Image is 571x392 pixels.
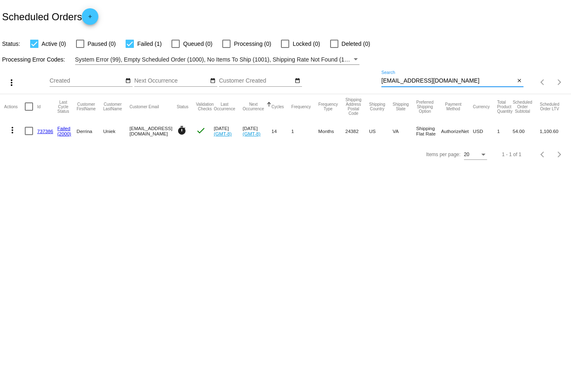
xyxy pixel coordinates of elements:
a: (GMT-8) [214,131,231,136]
mat-select: Filter by Processing Error Codes [75,55,360,65]
mat-icon: close [516,78,522,84]
button: Change sorting for Cycles [271,104,284,109]
mat-cell: Shipping Flat Rate [416,119,441,143]
button: Next page [551,74,568,90]
button: Change sorting for Subtotal [513,100,533,114]
mat-icon: more_vert [7,125,17,135]
a: 737386 [37,128,53,134]
mat-icon: add [85,14,95,24]
mat-cell: Derrina [76,119,103,143]
mat-cell: AuthorizeNet [441,119,473,143]
input: Search [381,78,515,84]
mat-cell: [DATE] [243,119,271,143]
mat-cell: 24382 [345,119,369,143]
span: 20 [464,152,469,157]
mat-cell: 1 [291,119,318,143]
span: Active (0) [42,39,66,49]
button: Change sorting for PaymentMethod.Type [441,102,465,111]
button: Change sorting for PreferredShippingOption [416,100,433,114]
mat-icon: date_range [295,78,300,84]
button: Change sorting for Frequency [291,104,311,109]
mat-cell: US [369,119,393,143]
div: Items per page: [426,152,460,157]
button: Change sorting for Id [37,104,40,109]
mat-header-cell: Validation Checks [196,94,214,119]
input: Next Occurrence [134,78,209,84]
button: Change sorting for CustomerFirstName [76,102,95,111]
mat-icon: more_vert [7,78,17,88]
button: Change sorting for ShippingState [393,102,409,111]
mat-cell: VA [393,119,416,143]
button: Change sorting for ShippingCountry [369,102,385,111]
mat-cell: USD [473,119,497,143]
span: Deleted (0) [342,39,370,49]
span: Failed (1) [137,39,162,49]
button: Previous page [535,146,551,163]
button: Change sorting for LifetimeValue [540,102,559,111]
span: Queued (0) [183,39,212,49]
mat-cell: 14 [271,119,291,143]
mat-cell: 1,100.60 [540,119,567,143]
span: Processing Error Codes: [2,56,65,63]
button: Change sorting for CustomerLastName [103,102,122,111]
button: Change sorting for CurrencyIso [473,104,490,109]
button: Next page [551,146,568,163]
button: Change sorting for NextOccurrenceUtc [243,102,264,111]
input: Customer Created [219,78,293,84]
button: Change sorting for ShippingPostcode [345,97,362,116]
button: Previous page [535,74,551,90]
a: (GMT-8) [243,131,260,136]
span: Processing (0) [234,39,271,49]
mat-cell: 1 [497,119,513,143]
span: Paused (0) [88,39,116,49]
mat-header-cell: Total Product Quantity [497,94,513,119]
a: Failed [57,126,71,131]
h2: Scheduled Orders [2,8,98,25]
button: Change sorting for FrequencyType [318,102,338,111]
mat-icon: timer [177,126,187,135]
button: Change sorting for CustomerEmail [130,104,159,109]
button: Change sorting for Status [177,104,188,109]
mat-icon: date_range [210,78,216,84]
span: Status: [2,40,20,47]
input: Created [50,78,124,84]
button: Clear [515,77,523,86]
button: Change sorting for LastOccurrenceUtc [214,102,235,111]
span: Locked (0) [293,39,320,49]
mat-header-cell: Actions [4,94,25,119]
mat-cell: Months [318,119,345,143]
mat-cell: 54.00 [513,119,540,143]
div: 1 - 1 of 1 [502,152,521,157]
mat-icon: date_range [125,78,131,84]
mat-cell: [DATE] [214,119,243,143]
a: (2000) [57,131,71,136]
mat-cell: Uniek [103,119,130,143]
mat-cell: [EMAIL_ADDRESS][DOMAIN_NAME] [130,119,177,143]
mat-select: Items per page: [464,152,487,158]
mat-icon: check [196,126,206,135]
button: Change sorting for LastProcessingCycleId [57,100,69,114]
